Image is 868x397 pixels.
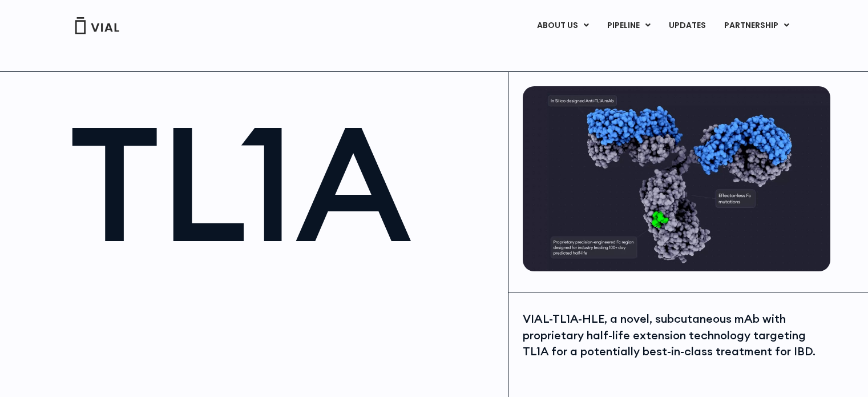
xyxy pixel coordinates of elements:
[70,103,497,263] h1: TL1A
[598,16,659,35] a: PIPELINEMenu Toggle
[523,86,830,271] img: TL1A antibody diagram.
[523,311,827,360] div: VIAL-TL1A-HLE, a novel, subcutaneous mAb with proprietary half-life extension technology targetin...
[74,17,120,34] img: Vial Logo
[660,16,714,35] a: UPDATES
[528,16,597,35] a: ABOUT USMenu Toggle
[715,16,798,35] a: PARTNERSHIPMenu Toggle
